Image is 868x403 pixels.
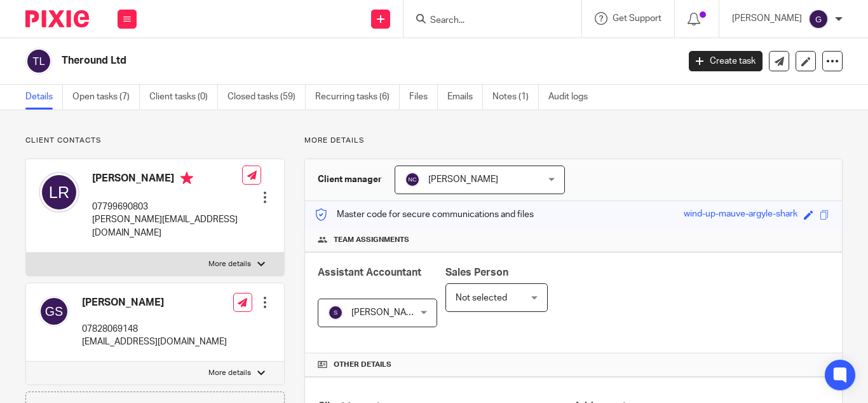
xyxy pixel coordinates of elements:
[208,259,251,269] p: More details
[334,360,391,370] span: Other details
[92,201,242,213] p: 07799690803
[405,172,420,187] img: svg%3E
[334,235,409,245] span: Team assignments
[318,173,382,186] h3: Client manager
[72,85,140,110] a: Open tasks (7)
[39,172,79,213] img: svg%3E
[92,172,242,188] h4: [PERSON_NAME]
[548,85,597,110] a: Audit logs
[39,296,69,327] img: svg%3E
[82,296,227,309] h4: [PERSON_NAME]
[25,136,285,146] p: Client contacts
[328,305,343,320] img: svg%3E
[409,85,438,110] a: Files
[732,12,802,25] p: [PERSON_NAME]
[208,368,251,378] p: More details
[613,14,661,23] span: Get Support
[180,172,193,185] i: Primary
[149,85,218,110] a: Client tasks (0)
[304,136,843,146] p: More details
[447,85,483,110] a: Emails
[428,175,498,184] span: [PERSON_NAME]
[82,336,227,348] p: [EMAIL_ADDRESS][DOMAIN_NAME]
[429,15,543,27] input: Search
[315,85,400,110] a: Recurring tasks (6)
[808,9,829,29] img: svg%3E
[227,85,306,110] a: Closed tasks (59)
[25,85,63,110] a: Details
[62,54,548,67] h2: Theround Ltd
[445,267,508,278] span: Sales Person
[82,323,227,336] p: 07828069148
[25,48,52,74] img: svg%3E
[689,51,763,71] a: Create task
[92,213,242,239] p: [PERSON_NAME][EMAIL_ADDRESS][DOMAIN_NAME]
[25,10,89,27] img: Pixie
[351,308,437,317] span: [PERSON_NAME] K V
[492,85,539,110] a: Notes (1)
[456,293,507,302] span: Not selected
[318,267,421,278] span: Assistant Accountant
[315,208,534,221] p: Master code for secure communications and files
[684,208,797,222] div: wind-up-mauve-argyle-shark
